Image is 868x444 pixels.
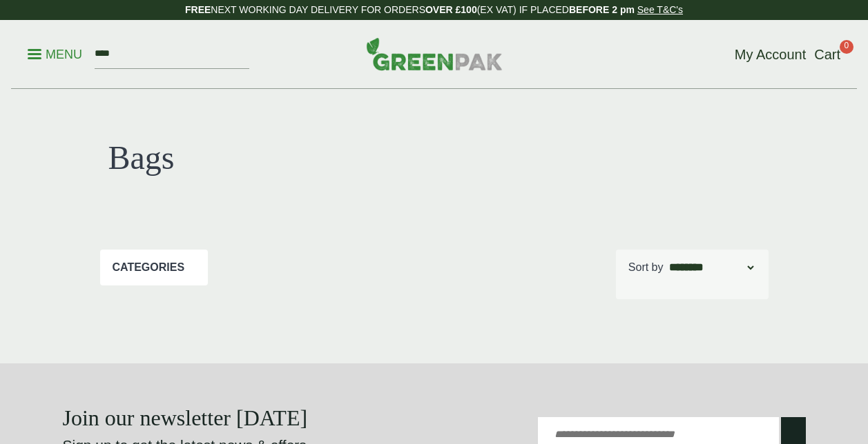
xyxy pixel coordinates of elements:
[814,47,840,62] span: Cart
[840,40,853,54] span: 0
[735,47,806,62] span: My Account
[28,46,82,60] a: Menu
[63,405,308,430] strong: Join our newsletter [DATE]
[814,44,840,65] a: Cart 0
[185,4,211,15] strong: FREE
[425,4,477,15] strong: OVER £100
[113,259,185,276] p: Categories
[628,259,664,276] p: Sort by
[366,37,503,70] img: GreenPak Supplies
[569,4,635,15] strong: BEFORE 2 pm
[735,44,806,65] a: My Account
[28,46,82,63] p: Menu
[666,259,756,276] select: Shop order
[637,4,683,15] a: See T&C's
[108,138,426,178] h1: Bags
